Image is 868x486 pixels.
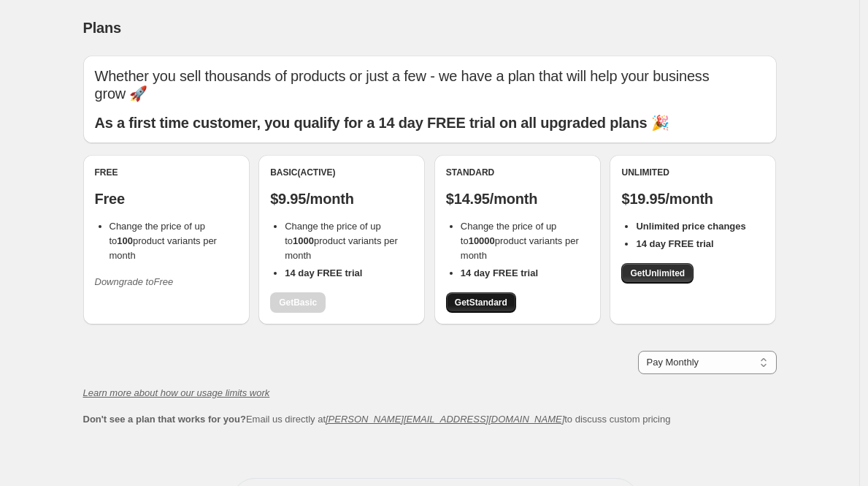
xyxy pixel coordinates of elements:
[83,414,246,425] b: Don't see a plan that works for you?
[95,276,174,287] i: Downgrade to Free
[285,221,398,261] span: Change the price of up to product variants per month
[636,221,745,232] b: Unlimited price changes
[461,221,579,261] span: Change the price of up to product variants per month
[621,263,694,284] a: GetUnlimited
[270,190,413,208] p: $9.95/month
[461,267,538,278] b: 14 day FREE trial
[630,267,685,279] span: Get Unlimited
[83,20,121,36] span: Plans
[621,167,764,178] div: Unlimited
[110,221,217,261] span: Change the price of up to product variants per month
[95,190,238,208] p: Free
[293,235,314,246] b: 1000
[95,67,765,102] p: Whether you sell thousands of products or just a few - we have a plan that will help your busines...
[326,414,564,425] a: [PERSON_NAME][EMAIL_ADDRESS][DOMAIN_NAME]
[446,190,589,208] p: $14.95/month
[285,267,362,278] b: 14 day FREE trial
[117,235,133,246] b: 100
[83,387,270,398] a: Learn more about how our usage limits work
[95,167,238,178] div: Free
[86,270,183,294] button: Downgrade toFree
[455,297,507,308] span: Get Standard
[446,167,589,178] div: Standard
[270,167,413,178] div: Basic (Active)
[95,115,669,131] b: As a first time customer, you qualify for a 14 day FREE trial on all upgraded plans 🎉
[621,190,764,208] p: $19.95/month
[636,238,713,249] b: 14 day FREE trial
[469,235,495,246] b: 10000
[83,414,671,425] span: Email us directly at to discuss custom pricing
[446,292,516,313] a: GetStandard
